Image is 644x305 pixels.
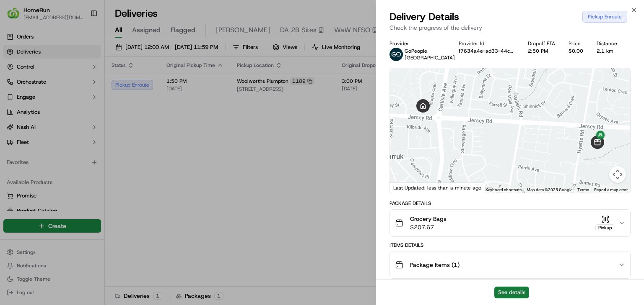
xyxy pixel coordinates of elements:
button: f7634a4e-ad33-44c9-7386-6c90a9551277 [459,48,514,54]
button: Pickup [595,215,615,231]
div: Pickup [595,224,615,231]
a: Terms (opens in new tab) [577,187,589,192]
div: 4 [595,137,606,148]
div: Provider Id [459,40,514,47]
div: $0.00 [569,48,583,54]
div: 2:50 PM [528,48,555,54]
a: Open this area in Google Maps (opens a new window) [392,182,420,193]
span: $207.67 [410,223,447,231]
div: Provider [390,40,445,47]
span: Grocery Bags [410,215,447,223]
span: Map data ©2025 Google [527,187,572,192]
div: Package Details [390,200,631,207]
a: Report a map error [594,187,628,192]
span: Delivery Details [390,10,459,23]
img: Google [392,182,420,193]
p: Check the progress of the delivery [390,23,631,32]
div: Distance [597,40,617,47]
div: 2.1 km [597,48,617,54]
button: Package Items (1) [390,251,630,278]
button: Keyboard shortcuts [486,187,522,193]
button: See details [494,287,529,298]
div: Price [569,40,583,47]
div: Dropoff ETA [528,40,555,47]
button: Grocery Bags$207.67Pickup [390,210,630,236]
button: Map camera controls [609,166,626,183]
p: GoPeople [405,48,455,54]
span: [GEOGRAPHIC_DATA] [405,54,455,61]
img: gopeople_logo.png [390,48,403,61]
div: Last Updated: less than a minute ago [390,182,485,193]
span: Package Items ( 1 ) [410,261,460,269]
div: Items Details [390,242,631,249]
